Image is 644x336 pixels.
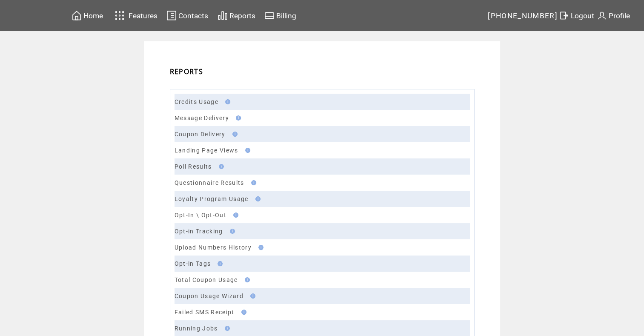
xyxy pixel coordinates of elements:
[571,11,594,20] span: Logout
[175,325,218,332] a: Running Jobs
[175,147,238,154] a: Landing Page Views
[230,132,238,137] img: help.gif
[72,10,82,21] img: home.svg
[222,326,230,331] img: help.gif
[166,10,177,21] img: contacts.svg
[242,277,250,282] img: help.gif
[559,10,569,21] img: exit.svg
[175,293,243,299] a: Coupon Usage Wizard
[129,11,157,20] span: Features
[248,293,255,299] img: help.gif
[112,9,127,23] img: features.svg
[229,11,255,20] span: Reports
[175,195,249,202] a: Loyalty Program Usage
[233,115,241,121] img: help.gif
[83,11,103,20] span: Home
[216,9,257,22] a: Reports
[231,213,238,218] img: help.gif
[175,260,211,267] a: Opt-in Tags
[175,244,252,251] a: Upload Numbers History
[215,261,223,266] img: help.gif
[175,131,226,138] a: Coupon Delivery
[218,10,228,21] img: chart.svg
[488,11,558,20] span: [PHONE_NUMBER]
[70,9,104,22] a: Home
[165,9,209,22] a: Contacts
[558,9,595,22] a: Logout
[175,212,226,218] a: Opt-In \ Opt-Out
[223,99,230,104] img: help.gif
[597,10,607,21] img: profile.svg
[239,310,246,315] img: help.gif
[175,309,235,316] a: Failed SMS Receipt
[263,9,298,22] a: Billing
[609,11,630,20] span: Profile
[178,11,208,20] span: Contacts
[170,67,203,76] span: REPORTS
[216,164,224,169] img: help.gif
[175,163,212,170] a: Poll Results
[264,10,275,21] img: creidtcard.svg
[175,98,218,105] a: Credits Usage
[249,180,256,185] img: help.gif
[256,245,263,250] img: help.gif
[175,115,229,121] a: Message Delivery
[227,229,235,234] img: help.gif
[276,11,296,20] span: Billing
[253,196,260,201] img: help.gif
[595,9,631,22] a: Profile
[175,276,238,283] a: Total Coupon Usage
[243,148,250,153] img: help.gif
[175,179,244,186] a: Questionnaire Results
[111,7,159,24] a: Features
[175,228,223,235] a: Opt-in Tracking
